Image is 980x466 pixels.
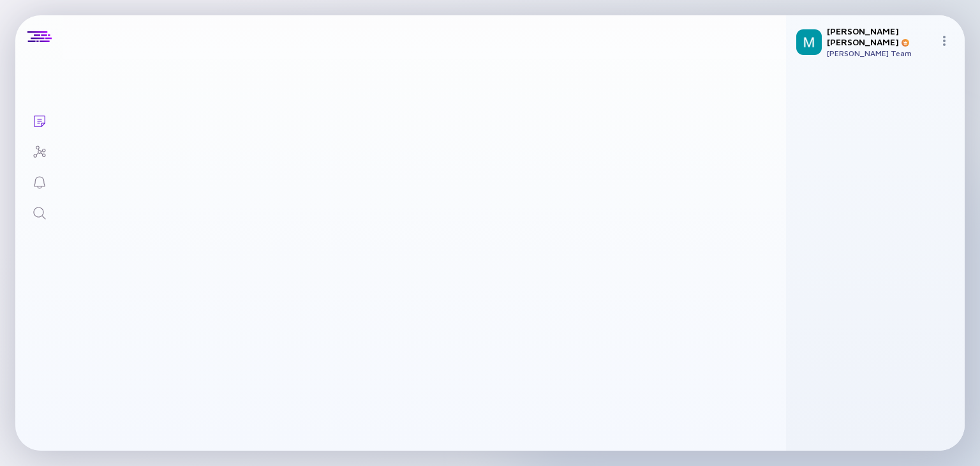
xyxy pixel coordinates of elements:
div: [PERSON_NAME] [PERSON_NAME] [827,26,934,47]
a: Reminders [15,166,63,197]
a: Investor Map [15,135,63,166]
a: Lists [15,105,63,135]
img: Menu [939,36,949,46]
div: [PERSON_NAME] Team [827,49,934,58]
a: Search [15,197,63,227]
img: Mordechai Profile Picture [796,29,822,55]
